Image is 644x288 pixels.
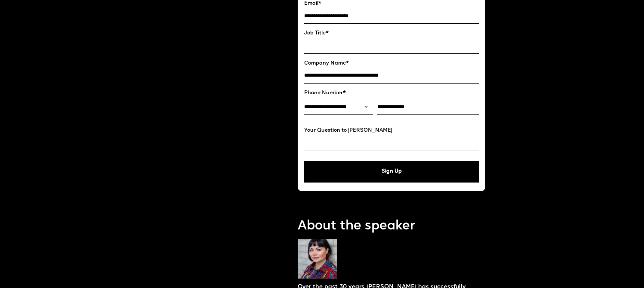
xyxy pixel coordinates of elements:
label: Job Title [304,30,479,36]
label: Your Question to [PERSON_NAME] [304,127,479,133]
label: Email [304,0,479,6]
button: Sign Up [304,161,479,183]
label: Phone Number [304,90,479,96]
label: Company Name [304,60,479,66]
p: About the speaker [298,217,486,235]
